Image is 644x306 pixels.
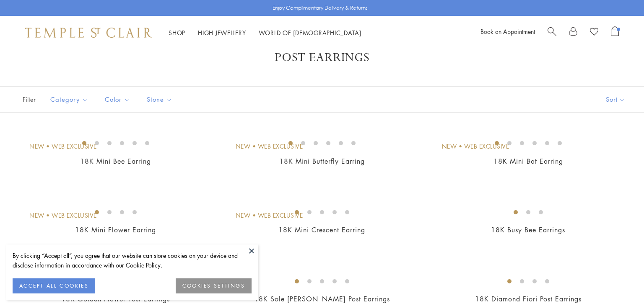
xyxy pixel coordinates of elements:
[279,157,365,166] a: 18K Mini Butterfly Earring
[13,251,252,270] div: By clicking “Accept all”, you agree that our website can store cookies on your device and disclos...
[44,90,94,109] button: Category
[480,27,535,36] a: Book an Appointment
[254,294,390,303] a: 18K Sole [PERSON_NAME] Post Earrings
[46,94,94,105] span: Category
[590,26,598,39] a: View Wishlist
[198,28,246,37] a: High JewelleryHigh Jewellery
[273,4,368,12] p: Enjoy Complimentary Delivery & Returns
[442,142,509,151] div: New • Web Exclusive
[169,28,361,38] nav: Main navigation
[140,90,179,109] button: Stone
[29,211,97,220] div: New • Web Exclusive
[236,211,303,220] div: New • Web Exclusive
[25,28,152,38] img: Temple St. Clair
[176,278,252,293] button: COOKIES SETTINGS
[259,28,361,37] a: World of [DEMOGRAPHIC_DATA]World of [DEMOGRAPHIC_DATA]
[278,225,365,234] a: 18K Mini Crescent Earring
[548,26,556,39] a: Search
[143,94,179,105] span: Stone
[75,225,156,234] a: 18K Mini Flower Earring
[491,225,565,234] a: 18K Busy Bee Earrings
[34,50,610,65] h1: Post Earrings
[29,142,97,151] div: New • Web Exclusive
[99,90,136,109] button: Color
[493,157,563,166] a: 18K Mini Bat Earring
[611,26,619,39] a: Open Shopping Bag
[475,294,582,303] a: 18K Diamond Fiori Post Earrings
[587,87,644,112] button: Show sort by
[13,278,95,293] button: ACCEPT ALL COOKIES
[101,94,136,105] span: Color
[169,28,185,37] a: ShopShop
[236,142,303,151] div: New • Web Exclusive
[80,157,151,166] a: 18K Mini Bee Earring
